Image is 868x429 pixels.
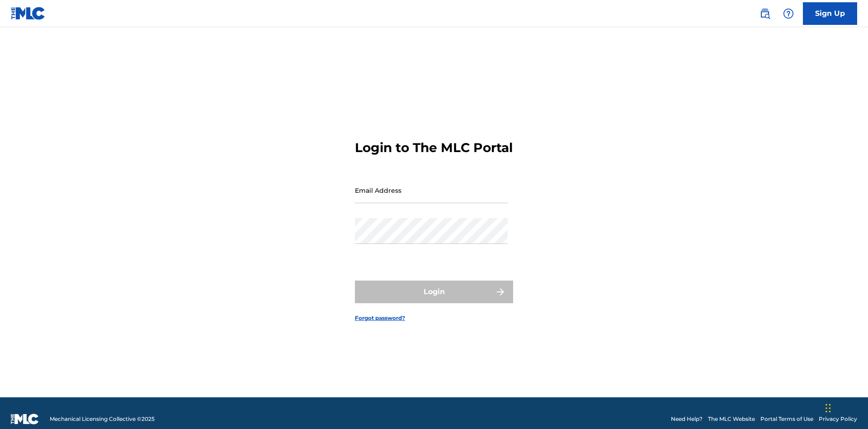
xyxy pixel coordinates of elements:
span: Mechanical Licensing Collective © 2025 [50,415,155,423]
a: Public Search [756,5,774,23]
img: search [759,8,770,19]
a: Privacy Policy [819,415,857,423]
div: Help [779,5,797,23]
div: Drag [826,395,831,422]
a: The MLC Website [708,415,755,423]
img: help [783,8,794,19]
h3: Login to The MLC Portal [355,140,513,156]
a: Sign Up [803,2,857,25]
iframe: Chat Widget [823,386,868,429]
img: MLC Logo [11,7,46,20]
a: Forgot password? [355,314,405,322]
a: Portal Terms of Use [760,415,813,423]
img: logo [11,414,39,424]
a: Need Help? [671,415,703,423]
